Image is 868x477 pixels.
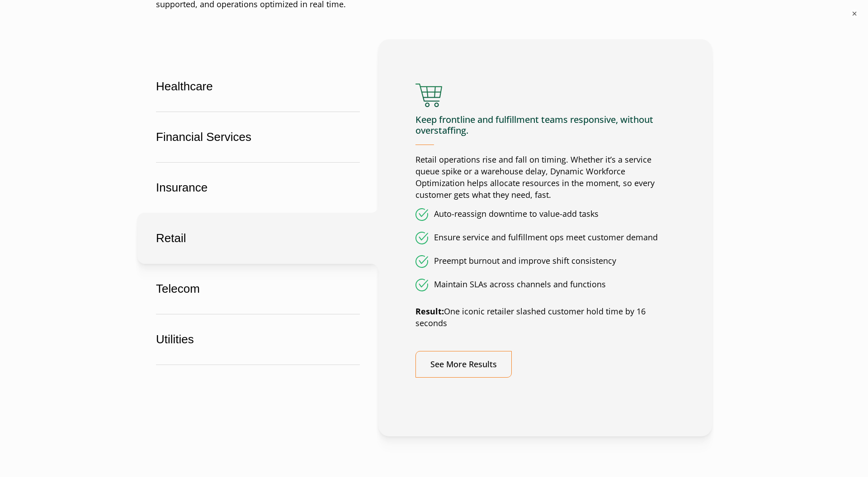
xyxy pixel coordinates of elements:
[415,279,675,291] li: Maintain SLAs across channels and functions
[137,314,378,365] button: Utilities
[415,232,675,244] li: Ensure service and fulfillment ops meet customer demand
[415,255,675,268] li: Preempt burnout and improve shift consistency
[415,306,444,317] strong: Result:
[415,154,675,201] p: Retail operations rise and fall on timing. Whether it’s a service queue spike or a warehouse dela...
[415,351,512,378] a: See More Results
[137,213,378,264] button: Retail
[137,112,378,163] button: Financial Services
[415,306,675,329] p: One iconic retailer slashed customer hold time by 16 seconds
[137,61,378,112] button: Healthcare
[415,84,442,107] img: Retail
[850,9,859,18] button: ×
[415,114,675,145] h4: Keep frontline and fulfillment teams responsive, without overstaffing.
[137,263,378,314] button: Telecom
[415,208,675,221] li: Auto-reassign downtime to value-add tasks
[137,162,378,213] button: Insurance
